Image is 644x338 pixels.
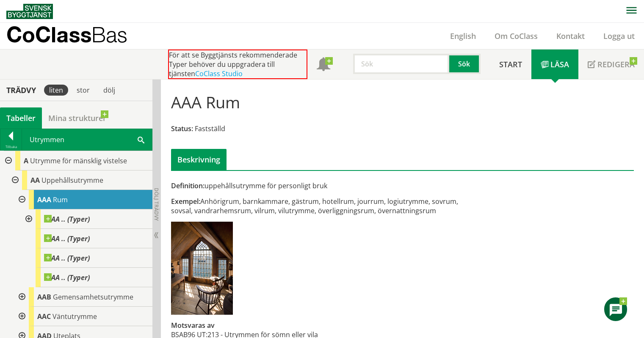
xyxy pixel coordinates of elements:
img: Svensk Byggtjänst [6,4,53,19]
span: Gemensamhetsutrymme [53,292,133,302]
div: Gå till informationssidan för CoClass Studio [14,287,152,307]
div: För att se Byggtjänsts rekommenderade Typer behöver du uppgradera till tjänsten [168,49,307,79]
div: Gå till informationssidan för CoClass Studio [14,307,152,326]
span: Dölj trädvy [153,188,160,221]
a: Mina strukturer [42,107,113,129]
span: Läsa [550,59,569,69]
span: Motsvaras av [171,321,215,330]
div: Gå till informationssidan för CoClass Studio [20,209,152,229]
span: AA [30,176,40,185]
span: Start [499,59,522,69]
a: English [441,31,485,41]
a: Läsa [531,49,578,79]
span: Väntutrymme [53,312,97,321]
span: AA .. (Typer) [44,234,90,243]
span: Notifikationer [317,58,330,72]
span: Rum [53,195,68,204]
div: dölj [98,85,120,96]
div: Gå till informationssidan för CoClass Studio [14,190,152,287]
span: AAC [37,312,51,321]
div: Utrymmen [22,129,152,150]
div: stor [72,85,95,96]
input: Sök [353,54,449,74]
img: aaa-rum.png [171,222,233,315]
span: Fastställd [195,124,225,133]
span: Redigera [597,59,635,69]
span: Bas [91,22,127,47]
div: uppehållsutrymme för personligt bruk [171,181,476,190]
span: Definition: [171,181,205,190]
a: Start [490,49,531,79]
span: AA .. (Typer) [44,215,90,223]
span: AAB [37,292,51,302]
a: Redigera [578,49,644,79]
button: Sök [449,54,481,74]
a: CoClass Studio [195,69,243,78]
div: Gå till informationssidan för CoClass Studio [20,248,152,268]
span: Status: [171,124,193,133]
div: Trädvy [2,85,41,95]
div: Beskrivning [171,149,227,170]
span: AAA [37,195,51,204]
a: Logga ut [594,31,644,41]
span: Utrymme för mänsklig vistelse [30,156,127,165]
div: Tillbaka [0,143,22,150]
p: CoClass [6,30,127,39]
a: CoClassBas [6,23,146,49]
div: Anhörigrum, barnkammare, gästrum, hotellrum, jourrum, logiutrymme, sovrum, sovsal, vandrarhemsrum... [171,197,476,215]
a: Om CoClass [485,31,547,41]
div: Gå till informationssidan för CoClass Studio [20,268,152,287]
div: Gå till informationssidan för CoClass Studio [20,229,152,248]
div: liten [44,85,68,96]
span: Sök i tabellen [138,135,144,144]
a: Kontakt [547,31,594,41]
span: A [24,156,28,165]
span: Uppehållsutrymme [41,176,103,185]
span: AA .. (Typer) [44,273,90,282]
span: AA .. (Typer) [44,254,90,262]
span: Exempel: [171,197,200,206]
h1: AAA Rum [171,93,240,111]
